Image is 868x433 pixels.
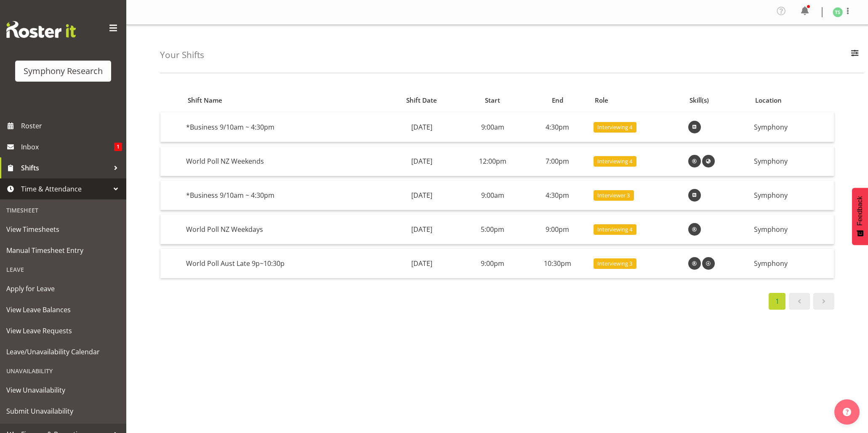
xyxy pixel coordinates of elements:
img: help-xxl-2.png [843,408,851,416]
a: Manual Timesheet Entry [2,240,124,261]
a: Leave/Unavailability Calendar [2,341,124,362]
span: Interviewing 3 [597,260,632,268]
span: Leave/Unavailability Calendar [6,345,120,358]
td: 9:00pm [525,215,590,244]
div: Skill(s) [690,96,746,105]
a: View Leave Balances [2,299,124,320]
div: Timesheet [2,202,124,219]
div: Shift Date [388,96,455,105]
td: Symphony [751,215,834,244]
a: View Unavailability [2,380,124,401]
td: [DATE] [383,215,460,244]
span: Apply for Leave [6,282,120,295]
td: Symphony [751,146,834,176]
span: Interviewing 4 [597,123,632,131]
td: *Business 9/10am ~ 4:30pm [183,181,383,210]
td: [DATE] [383,112,460,142]
td: 4:30pm [525,112,590,142]
span: Interviewer 3 [597,191,630,199]
td: 9:00am [460,112,525,142]
td: 5:00pm [460,215,525,244]
button: Filter Employees [846,46,864,64]
td: 4:30pm [525,181,590,210]
td: World Poll NZ Weekdays [183,215,383,244]
img: tanya-stebbing1954.jpg [833,7,843,17]
span: 1 [114,143,122,151]
span: View Timesheets [6,223,120,236]
a: Apply for Leave [2,278,124,299]
span: View Leave Balances [6,303,120,316]
td: Symphony [751,181,834,210]
td: 12:00pm [460,146,525,176]
h4: Your Shifts [160,50,204,60]
div: End [530,96,586,105]
span: Interviewing 4 [597,157,632,165]
div: Symphony Research [24,65,103,77]
td: World Poll NZ Weekends [183,146,383,176]
div: Unavailability [2,362,124,380]
td: Symphony [751,112,834,142]
a: View Leave Requests [2,320,124,341]
div: Start [465,96,520,105]
span: Submit Unavailability [6,405,120,417]
a: Submit Unavailability [2,401,124,422]
span: Time & Attendance [21,183,109,195]
div: Role [595,96,680,105]
td: World Poll Aust Late 9p~10:30p [183,249,383,278]
span: Interviewing 4 [597,226,632,234]
td: [DATE] [383,181,460,210]
div: Leave [2,261,124,278]
span: Feedback [856,196,864,226]
td: 7:00pm [525,146,590,176]
div: Shift Name [188,96,378,105]
td: 9:00am [460,181,525,210]
td: 10:30pm [525,249,590,278]
a: View Timesheets [2,219,124,240]
img: Rosterit website logo [6,21,76,38]
span: Roster [21,120,122,132]
td: [DATE] [383,146,460,176]
td: Symphony [751,249,834,278]
td: *Business 9/10am ~ 4:30pm [183,112,383,142]
div: Location [755,96,829,105]
td: 9:00pm [460,249,525,278]
button: Feedback - Show survey [852,188,868,245]
span: Shifts [21,162,109,174]
span: View Leave Requests [6,324,120,337]
span: Manual Timesheet Entry [6,244,120,257]
span: View Unavailability [6,384,120,396]
span: Inbox [21,141,114,153]
td: [DATE] [383,249,460,278]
